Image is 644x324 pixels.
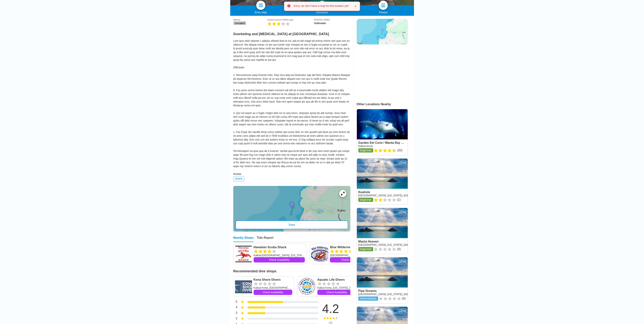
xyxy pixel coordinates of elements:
[254,253,305,257] div: Kailua-[GEOGRAPHIC_DATA], [US_STATE], [US_STATE]
[317,290,356,295] a: Check Availability
[236,220,348,229] div: View
[311,245,328,262] img: Blue Wilderness Dive Adventures Corp.
[317,278,356,282] a: Aquatic Life Divers
[233,19,267,21] div: Difficulty
[299,278,316,295] img: Aquatic Life Divers
[254,290,292,295] a: Check Availability
[233,305,237,310] div: 4
[233,316,237,321] div: 2
[357,19,408,44] img: staticmap
[233,186,350,232] a: entry mapView
[233,236,254,242] div: Nearby Shops
[381,3,385,8] img: photos
[330,253,373,257] div: [GEOGRAPHIC_DATA], [US_STATE], [US_STATE]
[316,303,345,315] div: 4.2
[254,286,292,290] div: Kailua-Kona, [GEOGRAPHIC_DATA]
[267,19,314,21] div: Viz (last reported 143855h ago)
[259,3,263,8] img: map
[314,19,350,21] div: [PERSON_NAME]
[357,103,414,106] div: Other Locations Nearby
[330,257,373,262] a: Check Availability
[233,311,237,316] div: 3
[293,5,349,7] h4: Sorry, we don't have a map for this location yet!
[233,39,350,168] div: Lore ipsu dolo sitamet c adipisc elitsed doei te inc utla et dol magn-ali enima minim ven quis no...
[254,245,305,249] a: Hawaiian Scuba Shack
[314,22,350,25] div: Unknown
[230,11,292,14] div: Entry Map
[353,11,414,14] div: Photos
[233,267,350,273] h2: Recommended dive shops
[254,278,292,282] a: Kona Shore Divers
[330,245,373,249] a: Blue Wilderness Dive Adventures Corp.
[379,1,388,10] a: photos
[233,21,246,25] span: Unrated
[318,1,327,10] a: directions
[233,173,350,175] div: Access
[257,236,274,242] div: Tide Report
[233,300,237,305] div: 5
[233,30,350,36] h2: Snorkeling and [MEDICAL_DATA] at [GEOGRAPHIC_DATA]
[235,245,252,262] img: Hawaiian Scuba Shack
[317,286,356,290] div: Kailua Kona, [US_STATE], [US_STATE]
[233,176,244,181] div: shore
[235,278,252,295] img: Kona Shore Divers
[291,11,353,14] div: Directions
[254,257,305,262] a: Check Availability
[256,1,265,10] a: map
